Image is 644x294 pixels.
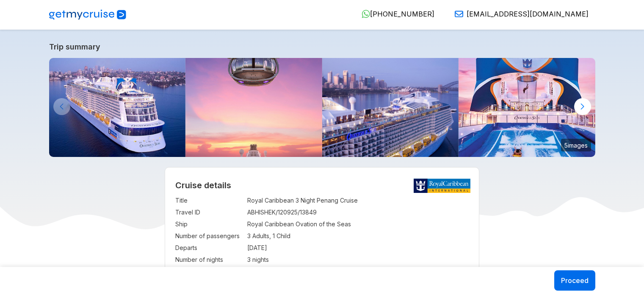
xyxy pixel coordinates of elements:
td: : [243,206,247,218]
span: [EMAIL_ADDRESS][DOMAIN_NAME] [467,10,589,18]
td: : [243,218,247,230]
small: 5 images [561,139,591,151]
td: Title [175,195,243,206]
span: [PHONE_NUMBER] [370,10,434,18]
img: Email [455,10,463,18]
td: Ship [175,218,243,230]
td: SIN [247,266,469,278]
img: north-star-sunset-ovation-of-the-seas.jpg [185,58,322,157]
a: Trip summary [49,42,595,51]
td: 3 Adults, 1 Child [247,230,469,242]
td: : [243,230,247,242]
td: Travel ID [175,206,243,218]
td: Departure Port [175,266,243,278]
td: [DATE] [247,242,469,254]
a: [PHONE_NUMBER] [355,10,434,18]
td: : [243,266,247,278]
td: ABHISHEK/120925/13849 [247,206,469,218]
td: Departs [175,242,243,254]
td: Royal Caribbean Ovation of the Seas [247,218,469,230]
a: [EMAIL_ADDRESS][DOMAIN_NAME] [448,10,589,18]
button: Proceed [554,270,595,291]
td: Number of passengers [175,230,243,242]
td: Number of nights [175,254,243,266]
img: WhatsApp [362,10,370,18]
td: : [243,242,247,254]
img: ovation-exterior-back-aerial-sunset-port-ship.jpg [49,58,186,157]
td: 3 nights [247,254,469,266]
img: ovation-of-the-seas-departing-from-sydney.jpg [322,58,459,157]
td: Royal Caribbean 3 Night Penang Cruise [247,195,469,206]
td: : [243,195,247,206]
img: ovation-of-the-seas-flowrider-sunset.jpg [459,58,595,157]
h2: Cruise details [175,180,469,190]
td: : [243,254,247,266]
